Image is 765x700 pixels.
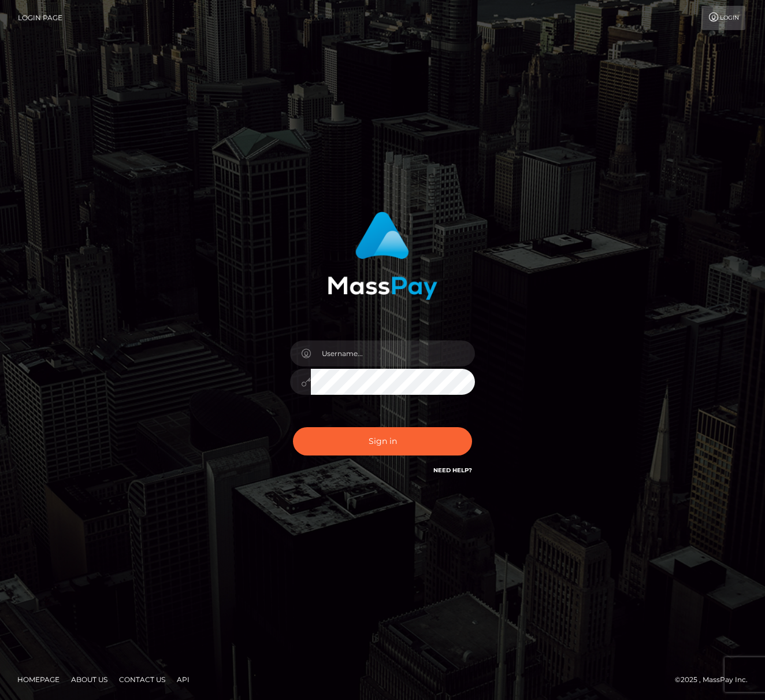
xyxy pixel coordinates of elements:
[18,6,62,30] a: Login Page
[66,671,112,688] a: About Us
[311,340,475,366] input: Username...
[172,671,194,688] a: API
[13,671,64,688] a: Homepage
[701,6,745,30] a: Login
[675,673,756,686] div: © 2025 , MassPay Inc.
[433,466,472,474] a: Need Help?
[114,671,170,688] a: Contact Us
[328,212,437,300] img: MassPay Login
[293,427,472,455] button: Sign in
